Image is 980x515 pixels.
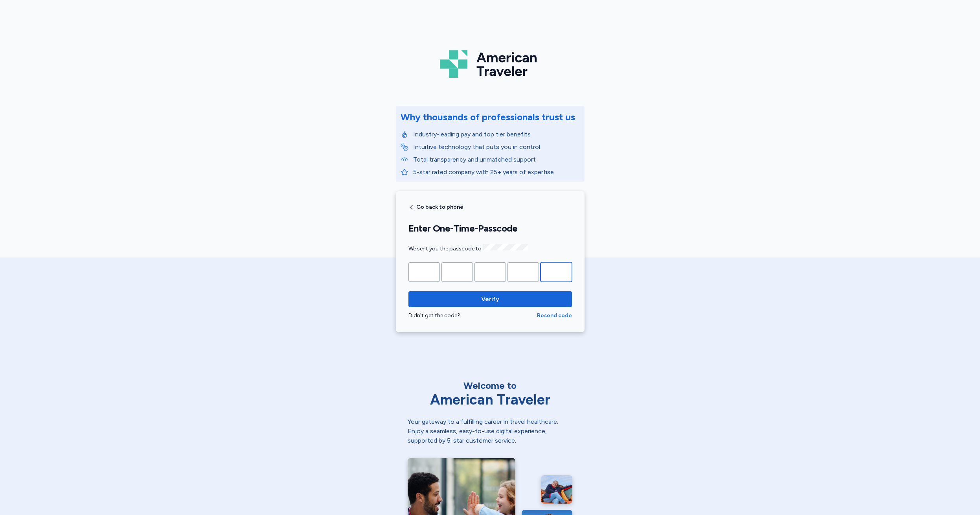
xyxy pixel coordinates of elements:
p: Total transparency and unmatched support [413,155,580,164]
input: Please enter OTP character 1 [408,262,440,282]
img: Logo [440,47,541,81]
p: 5-star rated company with 25+ years of expertise [413,167,580,177]
input: Please enter OTP character 4 [507,262,539,282]
p: Intuitive technology that puts you in control [413,142,580,152]
div: Your gateway to a fulfilling career in travel healthcare. Enjoy a seamless, easy-to-use digital e... [408,417,573,445]
div: American Traveler [408,392,573,408]
div: Didn't get the code? [408,312,537,320]
span: We sent you the passcode to [408,245,528,252]
img: ER nurse relaxing after a long day [541,475,573,504]
button: Resend code [537,312,572,320]
p: Industry-leading pay and top tier benefits [413,130,580,139]
h1: Enter One-Time-Passcode [408,223,572,234]
input: Please enter OTP character 3 [474,262,506,282]
span: Go back to phone [416,204,463,210]
button: Go back to phone [408,204,463,210]
div: Welcome to [408,379,573,392]
input: Please enter OTP character 2 [441,262,473,282]
span: Verify [481,294,499,304]
input: Please enter OTP character 5 [541,262,572,282]
button: Verify [408,291,572,307]
div: Why thousands of professionals trust us [401,111,575,123]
